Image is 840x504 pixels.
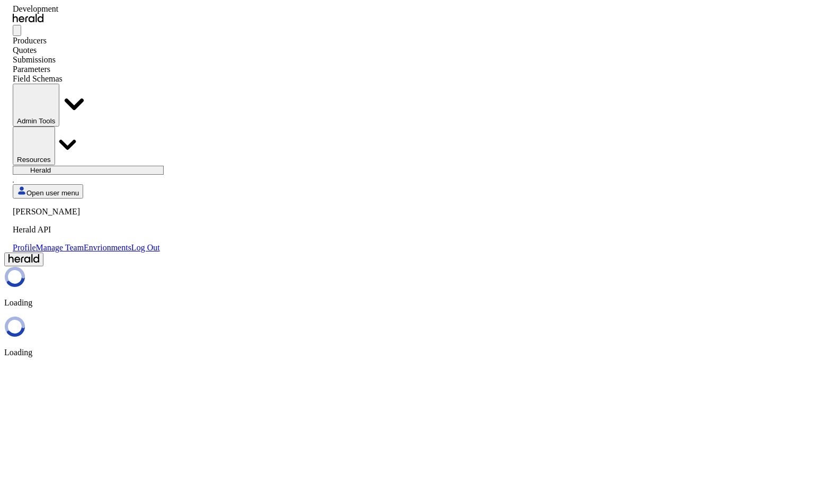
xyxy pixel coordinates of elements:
img: Herald Logo [13,14,43,23]
p: [PERSON_NAME] [13,207,164,217]
a: Profile [13,243,36,252]
p: Loading [4,348,836,357]
div: Field Schemas [13,74,164,84]
a: Envrionments [84,243,131,252]
div: Development [13,4,164,14]
img: Herald Logo [8,254,39,263]
button: Resources dropdown menu [13,127,55,165]
div: Parameters [13,65,164,74]
div: Producers [13,36,164,46]
p: Loading [4,298,836,308]
div: Submissions [13,55,164,65]
div: Quotes [13,46,164,55]
div: Open user menu [13,207,164,253]
span: Open user menu [26,189,79,197]
a: Manage Team [36,243,84,252]
a: Log Out [131,243,160,252]
button: Open user menu [13,184,83,199]
p: Herald API [13,225,164,235]
button: internal dropdown menu [13,84,59,127]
